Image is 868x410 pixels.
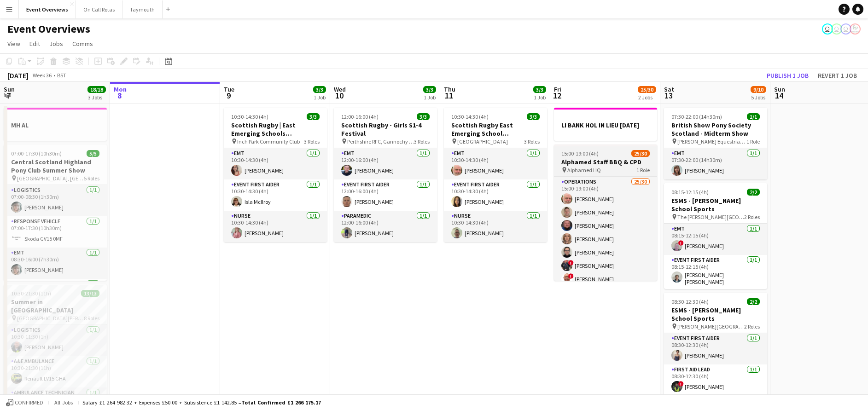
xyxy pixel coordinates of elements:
[17,175,84,182] span: [GEOGRAPHIC_DATA], [GEOGRAPHIC_DATA]
[87,150,99,157] span: 5/5
[7,40,20,48] span: View
[664,196,767,213] h3: ESMS - [PERSON_NAME] School Sports
[19,0,76,18] button: Event Overviews
[224,148,327,179] app-card-role: EMT1/110:30-14:30 (4h)[PERSON_NAME]
[222,90,234,101] span: 9
[5,398,45,408] button: Confirmed
[677,214,744,220] span: The [PERSON_NAME][GEOGRAPHIC_DATA]
[774,85,785,93] span: Sun
[30,72,53,79] span: Week 36
[554,85,561,93] span: Fri
[850,23,861,35] app-user-avatar: Operations Manager
[554,121,657,129] h3: LI BANK HOL IN LIEU [DATE]
[334,211,437,242] app-card-role: Paramedic1/112:00-16:00 (4h)[PERSON_NAME]
[677,323,744,330] span: [PERSON_NAME][GEOGRAPHIC_DATA]
[332,90,346,101] span: 10
[568,273,574,279] span: !
[840,23,851,35] app-user-avatar: Operations Team
[4,248,107,279] app-card-role: EMT1/108:30-16:00 (7h30m)[PERSON_NAME]
[561,150,599,157] span: 15:00-19:00 (4h)
[307,113,320,120] span: 3/3
[4,325,107,356] app-card-role: Logistics1/110:30-11:30 (1h)[PERSON_NAME]
[554,144,657,281] app-job-card: 15:00-19:00 (4h)25/30Alphamed Staff BBQ & CPD Alphamed HQ1 RoleOperations25/3015:00-19:00 (4h)[PE...
[664,364,767,396] app-card-role: First Aid Lead1/108:30-12:30 (4h)![PERSON_NAME]
[224,121,327,138] h3: Scottish Rugby | East Emerging Schools Championships | [GEOGRAPHIC_DATA]
[664,306,767,323] h3: ESMS - [PERSON_NAME] School Sports
[567,167,601,173] span: Alphamed HQ
[224,85,234,93] span: Tue
[747,298,760,305] span: 2/2
[7,22,90,36] h1: Event Overviews
[664,293,767,396] app-job-card: 08:30-12:30 (4h)2/2ESMS - [PERSON_NAME] School Sports [PERSON_NAME][GEOGRAPHIC_DATA]2 RolesEvent ...
[84,175,99,182] span: 5 Roles
[347,138,414,145] span: Perthshire RFC, Gannochy Sports Pavilion
[334,148,437,179] app-card-role: EMT1/112:00-16:00 (4h)[PERSON_NAME]
[444,211,547,242] app-card-role: Nurse1/110:30-14:30 (4h)[PERSON_NAME]
[822,23,833,35] app-user-avatar: Operations Team
[4,356,107,387] app-card-role: A&E Ambulance1/110:30-21:30 (11h)Renault LV15 GHA
[457,138,508,145] span: [GEOGRAPHIC_DATA]
[52,399,75,406] span: All jobs
[444,85,455,93] span: Thu
[334,108,437,242] app-job-card: 12:00-16:00 (4h)3/3Scottish Rugby - Girls S1-4 Festival Perthshire RFC, Gannochy Sports Pavilion3...
[554,108,657,141] app-job-card: LI BANK HOL IN LIEU [DATE]
[533,86,546,93] span: 3/3
[524,138,540,145] span: 3 Roles
[84,315,99,322] span: 8 Roles
[112,90,127,101] span: 8
[664,148,767,179] app-card-role: EMT1/107:30-22:00 (14h30m)[PERSON_NAME]
[11,290,51,297] span: 10:30-21:30 (11h)
[49,40,63,48] span: Jobs
[313,86,326,93] span: 3/3
[747,189,760,196] span: 2/2
[534,94,546,101] div: 1 Job
[341,113,379,120] span: 12:00-16:00 (4h)
[334,179,437,211] app-card-role: Event First Aider1/112:00-16:00 (4h)[PERSON_NAME]
[751,94,766,101] div: 5 Jobs
[664,108,767,179] app-job-card: 07:30-22:00 (14h30m)1/1British Show Pony Society Scotland - Midterm Show [PERSON_NAME] Equestrian...
[664,255,767,289] app-card-role: Event First Aider1/108:15-12:15 (4h)[PERSON_NAME] [PERSON_NAME]
[81,290,99,297] span: 13/13
[444,108,547,242] app-job-card: 10:30-14:30 (4h)3/3Scottish Rugby East Emerging School Championships | Meggetland [GEOGRAPHIC_DAT...
[17,315,84,322] span: [GEOGRAPHIC_DATA][PERSON_NAME], [GEOGRAPHIC_DATA]
[414,138,430,145] span: 3 Roles
[763,69,812,81] button: Publish 1 job
[4,216,107,248] app-card-role: Response Vehicle1/107:00-17:30 (10h30m)Skoda GV15 0MF
[4,108,107,141] div: MH AL
[568,260,574,266] span: !
[224,179,327,211] app-card-role: Event First Aider1/110:30-14:30 (4h)Isla McIlroy
[747,113,760,120] span: 1/1
[773,90,785,101] span: 14
[631,150,650,157] span: 25/30
[334,85,346,93] span: Wed
[231,113,268,120] span: 10:30-14:30 (4h)
[7,71,29,80] div: [DATE]
[4,144,107,281] app-job-card: 07:00-17:30 (10h30m)5/5Central Scotland Highland Pony Club Summer Show [GEOGRAPHIC_DATA], [GEOGRA...
[553,90,561,101] span: 12
[814,69,861,81] button: Revert 1 job
[4,185,107,216] app-card-role: Logistics1/107:00-08:30 (1h30m)[PERSON_NAME]
[664,183,767,289] app-job-card: 08:15-12:15 (4h)2/2ESMS - [PERSON_NAME] School Sports The [PERSON_NAME][GEOGRAPHIC_DATA]2 RolesEM...
[636,167,650,173] span: 1 Role
[554,158,657,166] h3: Alphamed Staff BBQ & CPD
[26,38,44,50] a: Edit
[46,38,67,50] a: Jobs
[88,94,105,101] div: 3 Jobs
[69,38,97,50] a: Comms
[638,86,656,93] span: 25/30
[664,333,767,364] app-card-role: Event First Aider1/108:30-12:30 (4h)[PERSON_NAME]
[2,90,15,101] span: 7
[671,113,722,120] span: 07:30-22:00 (14h30m)
[4,298,107,314] h3: Summer in [GEOGRAPHIC_DATA]
[72,40,93,48] span: Comms
[224,108,327,242] app-job-card: 10:30-14:30 (4h)3/3Scottish Rugby | East Emerging Schools Championships | [GEOGRAPHIC_DATA] Inch ...
[82,399,321,406] div: Salary £1 264 982.32 + Expenses £50.00 + Subsistence £1 142.85 =
[527,113,540,120] span: 3/3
